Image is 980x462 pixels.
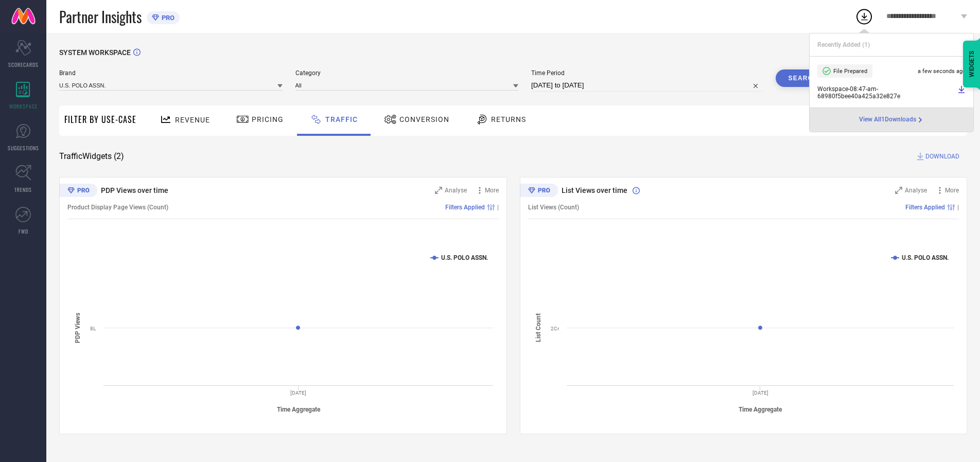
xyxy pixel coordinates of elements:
a: View All1Downloads [859,116,924,124]
span: File Prepared [833,68,867,75]
span: Analyse [445,187,467,194]
text: [DATE] [752,390,768,396]
span: Traffic [325,115,358,123]
text: U.S. POLO ASSN. [441,254,488,261]
span: Revenue [175,116,210,124]
span: Filter By Use-Case [64,113,136,126]
span: Brand [59,69,283,77]
span: SCORECARDS [8,61,39,68]
span: PRO [159,14,174,22]
span: Workspace - 08:47-am - 68980f5bee40a425a32e827e [817,85,955,100]
tspan: PDP Views [74,312,81,343]
span: | [957,204,959,211]
span: FWD [19,227,28,235]
span: More [485,187,499,194]
text: U.S. POLO ASSN. [902,254,949,261]
span: View All 1 Downloads [859,116,916,124]
span: TRENDS [14,186,32,193]
span: List Views over time [562,186,627,194]
span: Recently Added ( 1 ) [817,41,870,48]
span: | [497,204,499,211]
span: Filters Applied [445,204,485,211]
span: Category [295,69,519,77]
span: List Views (Count) [528,204,579,211]
a: Download [957,85,966,100]
span: Product Display Page Views (Count) [67,204,168,211]
span: PDP Views over time [101,186,168,194]
svg: Zoom [435,187,442,194]
span: Conversion [399,115,449,123]
span: a few seconds ago [918,68,966,75]
span: Time Period [531,69,763,77]
tspan: Time Aggregate [277,406,321,413]
div: Open download list [855,7,873,26]
span: Pricing [252,115,284,123]
button: Search [776,69,831,87]
div: Premium [520,184,558,199]
tspan: List Count [535,313,542,342]
span: SYSTEM WORKSPACE [59,48,131,57]
span: Partner Insights [59,6,142,27]
div: Premium [59,184,97,199]
span: Traffic Widgets ( 2 ) [59,151,124,162]
span: WORKSPACE [9,102,38,110]
input: Select time period [531,79,763,92]
span: Filters Applied [905,204,945,211]
span: Analyse [905,187,927,194]
span: SUGGESTIONS [8,144,39,152]
div: Open download page [859,116,924,124]
span: DOWNLOAD [925,151,959,162]
text: 8L [90,326,96,331]
span: Returns [491,115,526,123]
span: More [945,187,959,194]
text: [DATE] [290,390,306,396]
text: 2Cr [551,326,559,331]
svg: Zoom [895,187,902,194]
tspan: Time Aggregate [739,406,782,413]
